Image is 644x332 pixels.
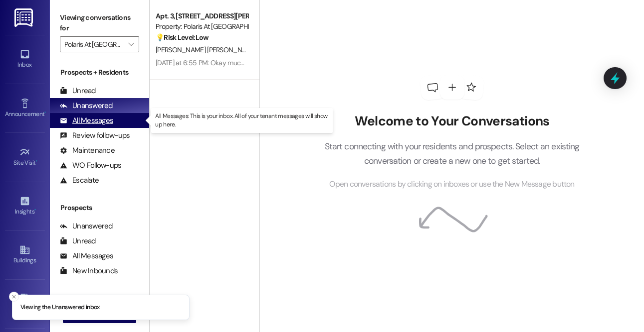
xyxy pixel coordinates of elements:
[5,46,45,73] a: Inbox
[60,251,113,261] div: All Messages
[20,303,100,312] p: Viewing the Unanswered inbox
[5,193,45,220] a: Insights •
[60,145,115,156] div: Maintenance
[155,112,329,129] p: All Messages: This is your inbox. All of your tenant messages will show up here.
[60,175,99,186] div: Escalate
[156,45,257,54] span: [PERSON_NAME] [PERSON_NAME]
[36,158,37,165] span: •
[60,101,113,111] div: Unanswered
[329,178,574,191] span: Open conversations by clicking on inboxes or use the New Message button
[128,40,134,48] i: 
[5,291,45,318] a: Leads
[309,139,595,168] p: Start connecting with your residents and prospects. Select an existing conversation or create a n...
[64,36,123,52] input: All communities
[60,10,139,36] label: Viewing conversations for
[60,160,121,171] div: WO Follow-ups
[156,33,209,42] strong: 💡 Risk Level: Low
[60,130,130,141] div: Review follow-ups
[50,203,149,213] div: Prospects
[60,236,96,246] div: Unread
[34,207,36,214] span: •
[60,266,118,276] div: New Inbounds
[309,113,595,129] h2: Welcome to Your Conversations
[60,86,96,96] div: Unread
[9,292,19,302] button: Close toast
[60,115,113,126] div: All Messages
[44,109,46,116] span: •
[156,58,273,67] div: [DATE] at 6:55 PM: Okay muchas gracias
[14,8,35,27] img: ResiDesk Logo
[5,241,45,268] a: Buildings
[156,21,248,32] div: Property: Polaris At [GEOGRAPHIC_DATA]
[50,67,149,78] div: Prospects + Residents
[156,11,248,21] div: Apt. 3, [STREET_ADDRESS][PERSON_NAME]
[5,144,45,171] a: Site Visit •
[60,221,113,231] div: Unanswered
